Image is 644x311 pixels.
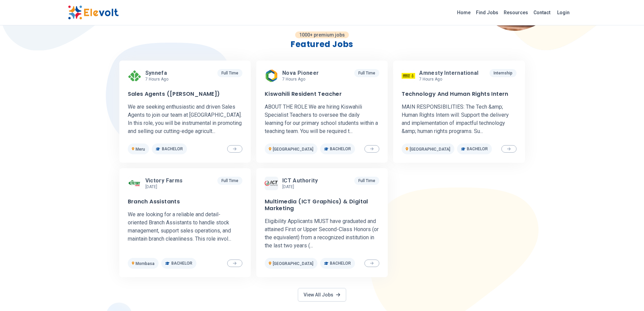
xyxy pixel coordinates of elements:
[136,261,154,266] span: Mombasa
[128,198,180,205] h3: Branch Assistants
[282,76,322,82] p: 7 hours ago
[282,70,319,76] span: Nova Pioneer
[119,168,251,277] a: Victory FarmsVictory Farms[DATE]Full TimeBranch AssistantsWe are looking for a reliable and detai...
[393,61,525,163] a: Amnesty InternationalAmnesty International7 hours agoInternshipTechnology And Human Rights Intern...
[265,69,278,83] img: Nova Pioneer
[273,261,313,266] span: [GEOGRAPHIC_DATA]
[217,177,242,185] p: Full Time
[473,7,501,18] a: Find Jobs
[282,177,318,184] span: ICT Authority
[501,7,531,18] a: Resources
[273,147,313,152] span: [GEOGRAPHIC_DATA]
[128,91,220,97] h3: Sales Agents ([PERSON_NAME])
[410,147,450,152] span: [GEOGRAPHIC_DATA]
[68,5,119,20] img: Elevolt
[467,146,488,152] span: Bachelor
[282,184,320,190] p: [DATE]
[265,91,342,97] h3: Kiswahili Resident Teacher
[454,7,473,18] a: Home
[136,147,145,152] span: Meru
[145,177,183,184] span: Victory Farms
[145,76,170,82] p: 7 hours ago
[354,177,379,185] p: Full Time
[330,146,351,152] span: Bachelor
[354,69,379,77] p: Full Time
[419,70,478,76] span: Amnesty International
[256,61,388,163] a: Nova PioneerNova Pioneer7 hours agoFull TimeKiswahili Resident TeacherABOUT THE ROLE We are hirin...
[128,177,141,190] img: Victory Farms
[119,61,251,163] a: SynnefaSynnefa7 hours agoFull TimeSales Agents ([PERSON_NAME])We are seeking enthusiastic and dri...
[145,70,167,76] span: Synnefa
[128,103,242,135] p: We are seeking enthusiastic and driven Sales Agents to join our team at [GEOGRAPHIC_DATA]. In thi...
[128,210,242,243] p: We are looking for a reliable and detail-oriented Branch Assistants to handle stock management, s...
[402,103,516,135] p: MAIN RESPONSIBILITIES: The Tech &amp; Human Rights Intern will: Support the delivery and implemen...
[265,181,278,186] img: ICT Authority
[128,69,141,83] img: Synnefa
[162,146,183,152] span: Bachelor
[419,76,481,82] p: 7 hours ago
[265,103,379,135] p: ABOUT THE ROLE We are hiring Kiswahili Specialist Teachers to oversee the daily learning for our ...
[402,69,415,83] img: Amnesty International
[217,69,242,77] p: Full Time
[402,91,508,97] h3: Technology And Human Rights Intern
[265,217,379,250] p: Eligibility Applicants MUST have graduated and attained First or Upper Second-Class Honors (or th...
[531,7,553,18] a: Contact
[490,69,517,77] p: Internship
[553,6,574,19] a: Login
[298,288,346,302] a: View All Jobs
[171,261,192,266] span: Bachelor
[330,261,351,266] span: Bachelor
[265,198,379,212] h3: Multimedia (ICT Graphics) & Digital Marketing
[256,168,388,277] a: ICT AuthorityICT Authority[DATE]Full TimeMultimedia (ICT Graphics) & Digital MarketingEligibility...
[145,184,186,190] p: [DATE]
[610,279,644,311] iframe: Chat Widget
